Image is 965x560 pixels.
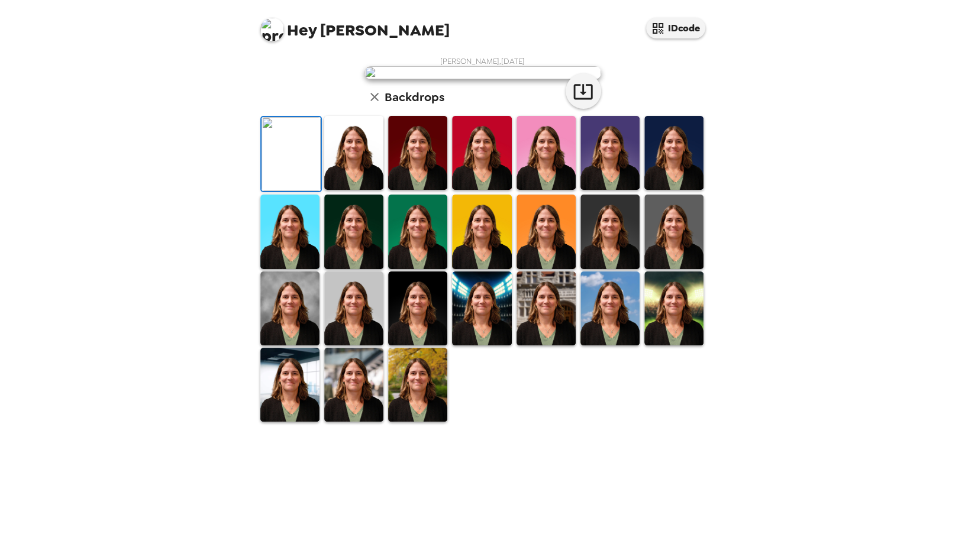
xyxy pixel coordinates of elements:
img: user [364,66,601,79]
span: [PERSON_NAME] , [DATE] [440,56,525,66]
h6: Backdrops [385,88,444,106]
span: Hey [287,20,317,41]
span: [PERSON_NAME] [260,12,450,38]
button: IDcode [646,18,705,38]
img: Original [262,117,321,191]
img: profile pic [260,18,284,41]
